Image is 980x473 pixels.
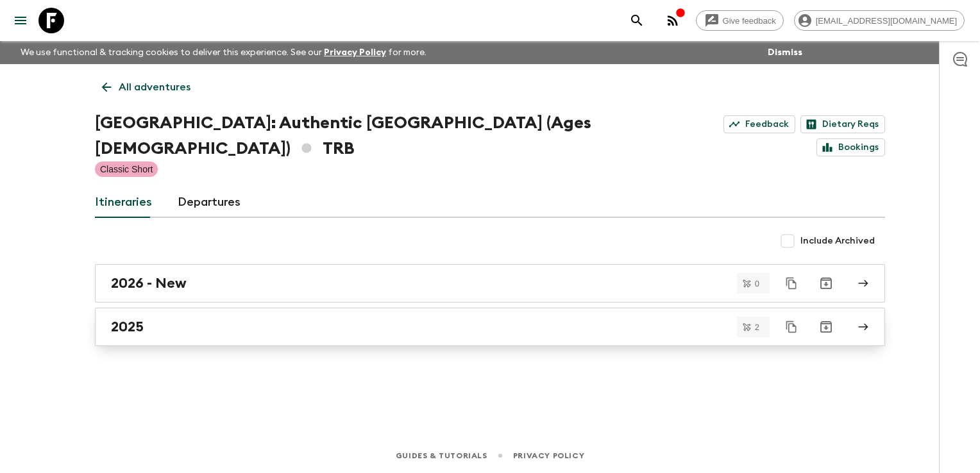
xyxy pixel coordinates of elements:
h1: [GEOGRAPHIC_DATA]: Authentic [GEOGRAPHIC_DATA] (Ages [DEMOGRAPHIC_DATA]) TRB [95,110,690,162]
span: 2 [747,323,767,331]
div: [EMAIL_ADDRESS][DOMAIN_NAME] [794,10,965,31]
span: 0 [747,279,767,288]
a: Privacy Policy [513,449,584,463]
span: Include Archived [800,235,875,247]
a: Dietary Reqs [800,115,885,133]
a: Feedback [723,115,795,133]
h2: 2026 - New [111,275,187,292]
a: Departures [178,187,241,218]
button: Dismiss [765,44,806,62]
span: Give feedback [716,16,783,26]
button: menu [8,8,33,33]
a: All adventures [95,74,198,100]
a: Guides & Tutorials [396,449,487,463]
p: Classic Short [100,163,153,176]
a: 2025 [95,308,885,346]
h2: 2025 [111,319,144,335]
a: Bookings [816,138,885,156]
a: Itineraries [95,187,152,218]
button: Duplicate [780,272,803,295]
a: 2026 - New [95,264,885,303]
button: search adventures [624,8,650,33]
span: [EMAIL_ADDRESS][DOMAIN_NAME] [809,16,964,26]
button: Duplicate [780,315,803,338]
button: Archive [813,314,839,340]
button: Archive [813,270,839,296]
p: All adventures [119,79,190,95]
a: Privacy Policy [324,48,386,57]
p: We use functional & tracking cookies to deliver this experience. See our for more. [15,41,432,64]
a: Give feedback [696,10,784,31]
